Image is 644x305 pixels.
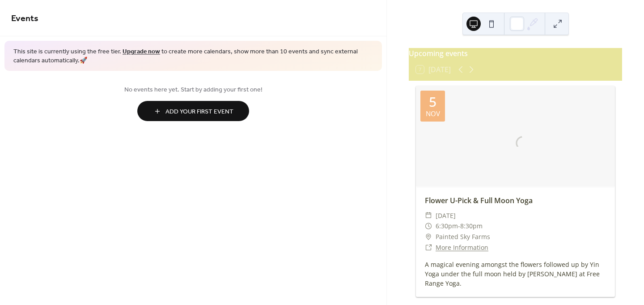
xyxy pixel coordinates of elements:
span: Painted Sky Farms [436,231,490,242]
button: Add Your First Event [137,101,249,121]
div: ​ [425,210,432,221]
div: ​ [425,221,432,231]
a: Upgrade now [123,46,160,58]
span: 8:30pm [460,221,483,231]
span: [DATE] [436,210,456,221]
span: 6:30pm [436,221,458,231]
div: Upcoming events [409,48,622,59]
span: No events here yet. Start by adding your first one! [11,85,375,95]
div: 5 [429,95,436,109]
div: A magical evening amongst the flowers followed up by Yin Yoga under the full moon held by [PERSON... [416,260,615,288]
span: This site is currently using the free tier. to create more calendars, show more than 10 events an... [13,48,373,65]
span: Events [11,10,38,27]
span: Add Your First Event [165,107,233,117]
span: - [458,221,460,231]
div: Nov [426,110,440,117]
a: Add Your First Event [11,101,375,121]
div: ​ [425,242,432,253]
div: ​ [425,231,432,242]
a: More Information [436,243,488,252]
a: Flower U-Pick & Full Moon Yoga [425,196,533,205]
